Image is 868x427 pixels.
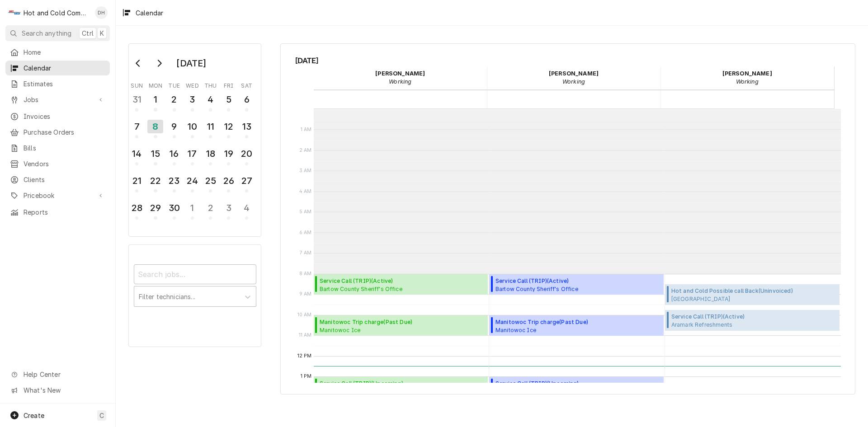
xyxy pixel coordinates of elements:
div: 22 [148,174,162,188]
div: Calendar Day Picker [128,43,261,237]
div: [Service] Service Call (TRIP) Bartow County Sheriff's Office Kitchen / 103 Zena Dr, Cartersville,... [489,274,664,295]
em: Working [389,78,411,85]
span: 1 PM [298,373,314,380]
div: David Harris - Working [487,66,660,89]
div: 7 [130,120,144,133]
div: 29 [148,201,162,215]
div: 4 [240,201,254,215]
span: 6 AM [297,229,314,236]
span: Reports [24,207,105,217]
span: 3 AM [297,167,314,174]
th: Tuesday [165,79,183,90]
div: 21 [130,174,144,188]
div: 16 [167,147,181,160]
div: 24 [185,174,199,188]
span: Service Call (TRIP) ( Active ) [320,277,402,285]
button: Go to previous month [129,56,147,70]
div: [Service] Manitowoc Trip charge Manitowoc Ice Baladi Coffee / 3061 George Busbee Pkwy NW, Kennesa... [314,315,488,336]
a: Vendors [5,156,110,171]
th: Monday [146,79,165,90]
div: Calendar Filters [134,256,256,316]
a: Home [5,45,110,60]
div: 17 [185,147,199,160]
span: K [100,28,104,38]
div: Hot and Cold Commercial Kitchens, Inc.'s Avatar [8,6,21,19]
div: [Service] Hot and Cold Possible call Back Hilton Garden Inn KITCHEN / 595 Cobb Pkwy N, Marietta, ... [665,284,840,305]
a: Go to Jobs [5,92,110,107]
div: 23 [167,174,181,188]
div: 13 [240,120,254,133]
th: Friday [220,79,238,90]
span: Service Call (TRIP) ( Active ) [671,313,837,321]
span: Estimates [24,79,105,89]
div: 6 [240,93,254,106]
a: Go to Help Center [5,367,110,382]
span: Search anything [22,28,71,38]
span: Service Call (TRIP) ( Upcoming ) [320,380,403,388]
th: Sunday [128,79,146,90]
span: [DATE] [295,55,841,66]
div: 25 [203,174,217,188]
span: 2 AM [297,147,314,154]
span: Service Call (TRIP) ( Upcoming ) [495,380,579,388]
div: 14 [130,147,144,160]
div: DH [95,6,108,19]
span: Help Center [24,370,104,379]
span: Clients [24,175,105,184]
a: Estimates [5,76,110,91]
th: Saturday [238,79,256,90]
div: [DATE] [173,56,209,71]
div: 19 [222,147,236,160]
span: Pricebook [24,191,92,200]
div: 9 [167,120,181,133]
div: 3 [185,93,199,106]
span: 8 AM [297,270,314,277]
div: 1 [185,201,199,215]
strong: [PERSON_NAME] [722,70,772,77]
span: Manitowoc Trip charge ( Past Due ) [320,318,461,326]
div: 31 [130,93,144,106]
div: Service Call (TRIP)(Active)Bartow County Sheriff's OfficeKitchen / [STREET_ADDRESS] [314,274,488,295]
span: 5 AM [297,208,314,216]
em: Working [736,78,759,85]
div: Jason Thomason - Working [660,66,834,89]
a: Calendar [5,61,110,75]
div: 20 [240,147,254,160]
span: Calendar [24,63,105,73]
span: 7 AM [297,249,314,257]
a: Reports [5,205,110,220]
div: Manitowoc Trip charge(Past Due)Manitowoc IceBaladi Coffee / [STREET_ADDRESS][PERSON_NAME] [489,315,664,336]
div: 3 [222,201,236,215]
div: Calendar Calendar [280,43,855,394]
div: 12 [222,120,236,133]
input: Search jobs... [134,264,256,284]
span: 4 AM [297,188,314,195]
div: 10 [185,120,199,133]
div: 8 [147,120,163,133]
span: Create [24,412,44,419]
span: Aramark Refreshments [PERSON_NAME] / [STREET_ADDRESS][PERSON_NAME][PERSON_NAME] [671,321,837,328]
div: 15 [148,147,162,160]
span: Ctrl [82,28,94,38]
a: Clients [5,172,110,187]
span: Jobs [24,95,92,104]
button: Go to next month [150,56,168,70]
div: 4 [203,93,217,106]
div: 5 [222,93,236,106]
button: Search anythingCtrlK [5,25,110,41]
div: 1 [148,93,162,106]
span: C [99,411,104,420]
div: H [8,6,21,19]
div: Service Call (TRIP)(Active)Bartow County Sheriff's OfficeKitchen / [STREET_ADDRESS] [489,274,664,295]
span: Manitowoc Ice Baladi Coffee / [STREET_ADDRESS][PERSON_NAME] [495,326,637,333]
div: Daryl Harris's Avatar [95,6,108,19]
th: Wednesday [183,79,201,90]
strong: [PERSON_NAME] [375,70,425,77]
div: 27 [240,174,254,188]
div: 28 [130,201,144,215]
span: What's New [24,385,104,395]
span: [GEOGRAPHIC_DATA] KITCHEN / [STREET_ADDRESS][PERSON_NAME][PERSON_NAME] [671,295,837,302]
div: 18 [203,147,217,160]
th: Thursday [202,79,220,90]
div: Service Call (TRIP)(Active)Aramark Refreshments[PERSON_NAME] / [STREET_ADDRESS][PERSON_NAME][PERS... [665,310,840,331]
